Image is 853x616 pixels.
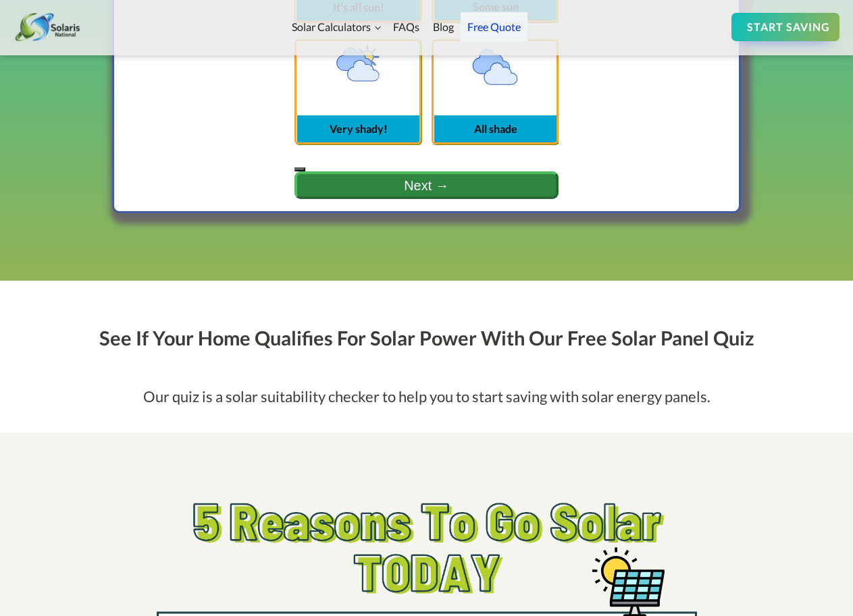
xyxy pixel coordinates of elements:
img: SolarisNational.com logo [14,7,81,47]
h2: See If Your Home Qualifies For Solar Power With Our Free Solar Panel Quiz [99,320,754,356]
a: Blog [426,12,461,43]
span: Very shady! [297,115,420,142]
button: Next → [294,171,559,199]
div: START SAVING [747,18,830,37]
a: START SAVING [731,13,839,42]
a: FAQs [386,12,426,43]
label: All shade [434,41,557,109]
h3: Our quiz is a solar suitability checker to help you to start saving with solar energy panels. [143,376,710,410]
a: Solar Calculators [285,12,387,43]
a: Free Quote [461,12,527,43]
label: Very shady! [296,41,419,109]
span: All shade [434,115,557,142]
